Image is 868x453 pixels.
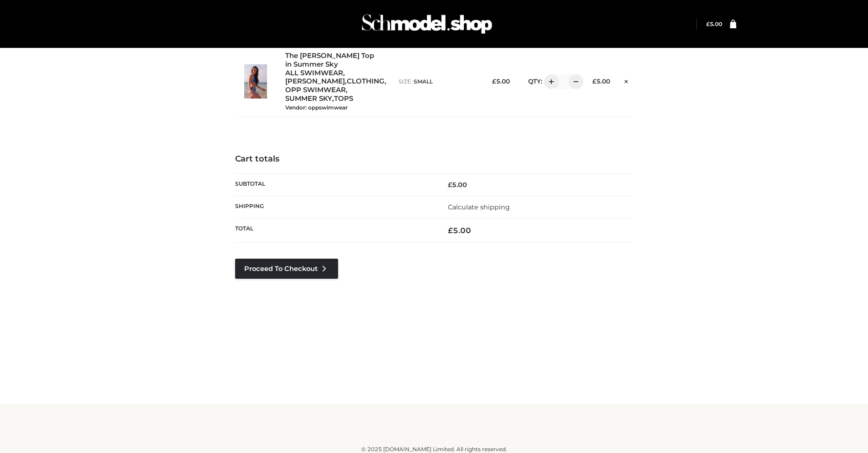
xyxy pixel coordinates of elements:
span: SMALL [414,78,433,85]
a: £5.00 [706,21,722,27]
span: £ [448,226,453,235]
a: SUMMER SKY [285,94,332,103]
th: Shipping [235,196,434,219]
a: Calculate shipping [448,203,510,211]
bdi: 5.00 [706,21,722,27]
span: £ [448,181,452,189]
th: Total [235,219,434,243]
a: Proceed to Checkout [235,259,338,279]
span: £ [492,78,496,85]
bdi: 5.00 [592,78,610,85]
a: [PERSON_NAME] [285,77,345,86]
span: £ [592,78,596,85]
bdi: 5.00 [448,226,471,235]
img: Schmodel Admin 964 [359,6,495,42]
bdi: 5.00 [492,78,510,85]
a: TOPS [334,94,353,103]
div: , , , , , [285,52,390,111]
span: £ [706,21,710,27]
a: CLOTHING [347,77,385,86]
small: Vendor: oppswimwear [285,104,348,111]
a: Remove this item [619,74,633,86]
p: size : [399,78,477,86]
a: OPP SWIMWEAR [285,86,346,94]
a: The [PERSON_NAME] Top in Summer Sky [285,52,379,69]
a: ALL SWIMWEAR [285,69,343,78]
bdi: 5.00 [448,181,467,189]
div: QTY: [519,74,577,89]
th: Subtotal [235,173,434,196]
h4: Cart totals [235,154,633,164]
